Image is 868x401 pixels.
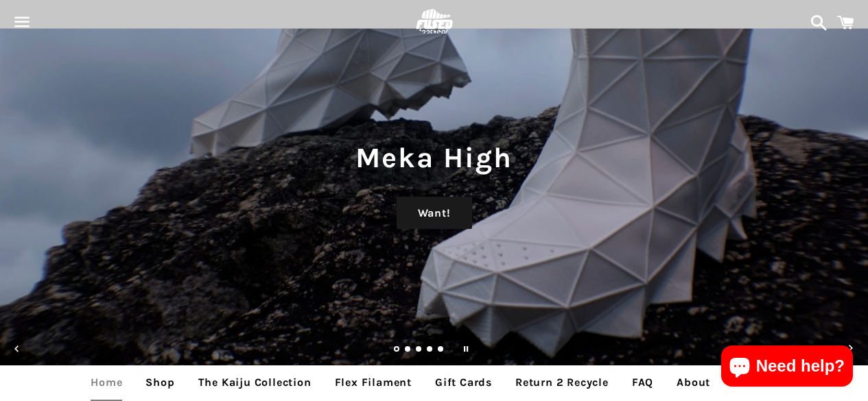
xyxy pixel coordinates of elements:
h1: Meka High [14,138,854,178]
a: Load slide 4 [427,347,434,354]
a: Load slide 3 [416,347,423,354]
a: The Kaiju Collection [188,365,322,400]
button: Next slide [836,334,866,364]
inbox-online-store-chat: Shopify online store chat [717,345,857,390]
a: Flex Filament [325,365,422,400]
a: Return 2 Recycle [505,365,619,400]
a: Slide 1, current [394,347,401,354]
a: Load slide 2 [405,347,412,354]
a: About [666,365,720,400]
a: Home [80,365,132,400]
a: FAQ [622,365,664,400]
a: Gift Cards [425,365,502,400]
button: Pause slideshow [451,334,481,364]
a: Want! [397,197,472,230]
button: Previous slide [2,334,32,364]
a: Load slide 5 [438,347,445,354]
a: Shop [135,365,185,400]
